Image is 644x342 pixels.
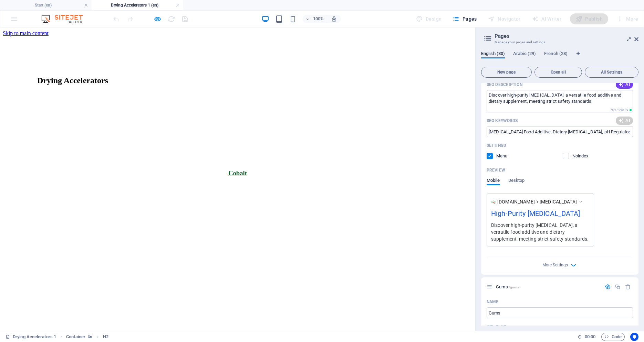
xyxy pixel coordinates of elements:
[625,284,631,290] div: Remove
[508,176,525,186] span: Desktop
[616,80,633,89] button: AI
[487,176,500,186] span: Mobile
[3,3,49,9] a: Skip to main content
[487,324,506,329] label: Last part of the URL for this page
[604,333,622,341] span: Code
[103,333,108,341] span: Click to select. Double-click to edit
[509,285,519,289] span: /gums
[585,67,638,78] button: All Settings
[313,15,324,23] h6: 100%
[534,67,582,78] button: Open all
[484,70,529,74] span: New page
[487,90,633,112] textarea: The text in search results and social media The text in search results and social media The text ...
[481,49,505,59] span: English (30)
[487,178,524,191] div: Preview
[487,82,522,87] label: The text in search results and social media
[497,198,535,205] span: [DOMAIN_NAME]
[542,263,568,267] span: More Settings
[585,333,595,341] span: 00 00
[491,200,496,204] img: LogoModernChemicalCOPY25-vE7QRRXPpt98GdpNUVVluw-W1ps9D9V7zdzNpFn9-FKFQ.png
[540,198,577,205] span: [MEDICAL_DATA]
[153,15,162,23] button: Click here to leave preview mode and continue editing
[619,82,630,87] span: AI
[495,39,625,45] h3: Manage your pages and settings
[453,15,477,22] span: Pages
[413,13,445,24] div: Design (Ctrl+Alt+Y)
[66,333,108,341] nav: breadcrumb
[495,33,638,39] h2: Pages
[610,108,628,112] span: 769 / 990 Px
[494,285,601,289] div: Gums/gums
[572,153,595,159] p: Instruct search engines to exclude this page from search results.
[481,67,532,78] button: New page
[630,333,638,341] button: Usercentrics
[450,13,479,24] button: Pages
[487,118,518,123] p: SEO Keywords
[491,221,590,242] div: Discover high-purity [MEDICAL_DATA], a versatile food additive and dietary supplement, meeting st...
[331,16,337,22] i: On resize automatically adjust zoom level to fit chosen device.
[513,49,536,59] span: Arabic (29)
[601,333,625,341] button: Code
[538,70,579,74] span: Open all
[491,208,590,222] div: High-Purity [MEDICAL_DATA]
[481,51,638,64] div: Language Tabs
[6,333,56,341] a: Click to cancel selection. Double-click to open Pages
[40,15,91,23] img: Editor Logo
[544,49,568,59] span: French (28)
[487,299,498,305] p: Name
[588,70,635,74] span: All Settings
[590,334,591,339] span: :
[496,153,519,159] p: Define if you want this page to be shown in auto-generated navigation.
[487,82,522,87] p: SEO Description
[556,261,564,269] button: More Settings
[303,15,327,23] button: 100%
[615,284,621,290] div: Duplicate
[487,324,506,329] p: URL SLUG
[496,284,519,289] span: Click to open page
[487,143,506,148] p: Settings
[66,333,85,341] span: Click to select. Double-click to edit
[578,333,596,341] h6: Session time
[92,1,183,9] h4: Drying Accelerators 1 (en)
[487,167,505,173] p: Preview of your page in search results
[88,335,92,339] i: This element contains a background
